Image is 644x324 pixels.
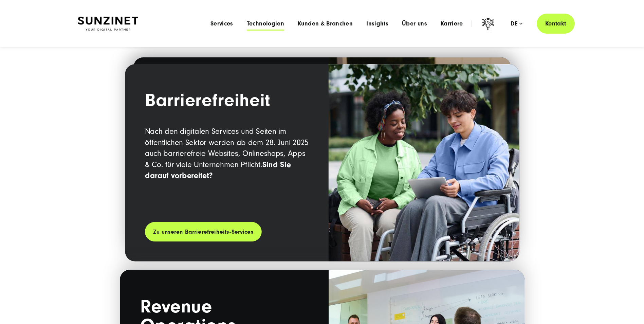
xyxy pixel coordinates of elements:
[537,14,575,34] a: Kontakt
[402,20,427,27] a: Über uns
[210,20,233,27] a: Services
[511,20,522,27] div: de
[145,160,291,180] strong: Sind Sie darauf vorbereitet?
[145,91,308,112] h2: Barrierefreiheit
[145,222,261,241] a: Zu unseren Barrierefreiheits-Services
[78,17,138,31] img: SUNZINET Full Service Digital Agentur
[441,20,463,27] a: Karriere
[366,20,388,27] a: Insights
[298,20,353,27] a: Kunden & Branchen
[145,126,308,181] p: Nach den digitalen Services und Seiten im öffentlichen Sektor werden ab dem 28. Juni 2025 auch ba...
[247,20,284,27] a: Technologien
[328,64,519,262] img: Symbolbild für "Digitale Barrierefreiheit": Eine junge Frau mit lockigem Haar und einer bunten Ha...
